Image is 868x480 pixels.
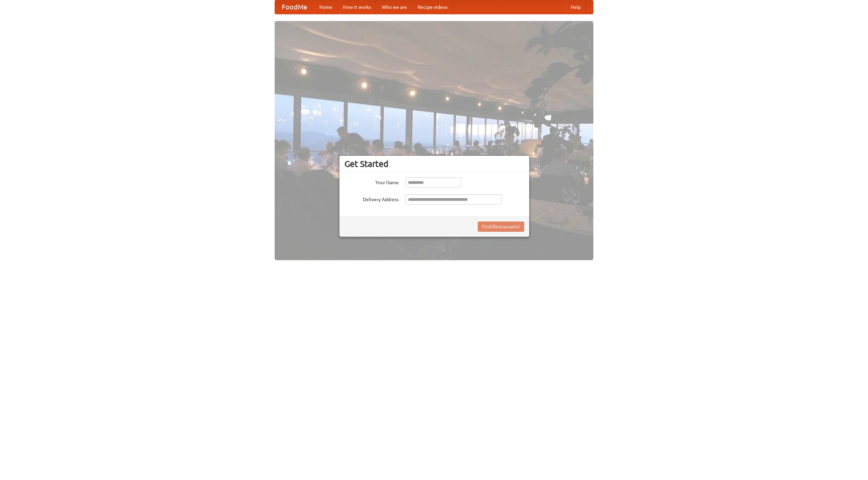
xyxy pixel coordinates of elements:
button: Find Restaurants! [478,222,524,232]
label: Delivery Address [344,194,399,203]
a: Who we are [376,0,412,14]
a: Home [314,0,338,14]
a: FoodMe [275,0,314,14]
h3: Get Started [344,159,524,169]
a: Help [565,0,586,14]
label: Your Name [344,177,399,186]
a: How it works [338,0,376,14]
a: Recipe videos [412,0,453,14]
